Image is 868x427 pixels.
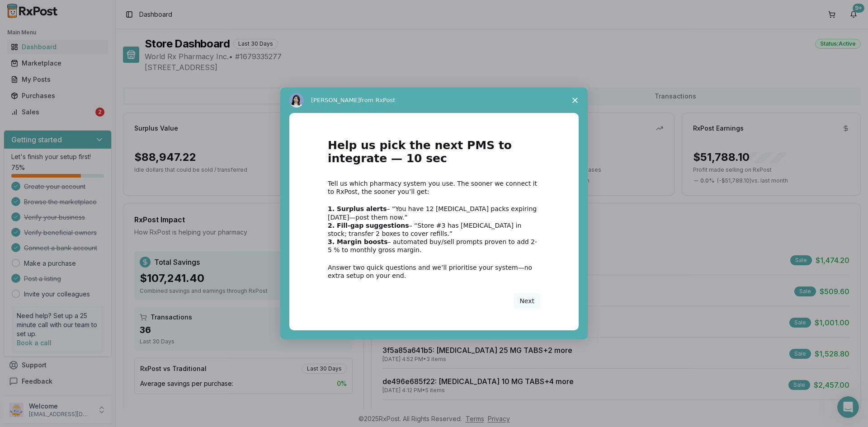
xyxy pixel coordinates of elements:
b: 2. Fill-gap suggestions [328,222,409,229]
div: – “Store #3 has [MEDICAL_DATA] in stock; transfer 2 boxes to cover refills.” [328,221,540,238]
div: Tell us which pharmacy system you use. The sooner we connect it to RxPost, the sooner you’ll get: [328,179,540,196]
b: 3. Margin boosts [328,238,388,245]
span: Close survey [562,88,588,113]
img: Profile image for Alice [289,93,304,108]
div: Answer two quick questions and we’ll prioritise your system—no extra setup on your end. [328,263,540,280]
span: from RxPost [360,97,395,103]
div: – automated buy/sell prompts proven to add 2-5 % to monthly gross margin. [328,238,540,254]
h1: Help us pick the next PMS to integrate — 10 sec [328,139,540,170]
button: Next [514,293,540,309]
div: – “You have 12 [MEDICAL_DATA] packs expiring [DATE]—post them now.” [328,205,540,221]
b: 1. Surplus alerts [328,205,387,212]
span: [PERSON_NAME] [311,97,360,103]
